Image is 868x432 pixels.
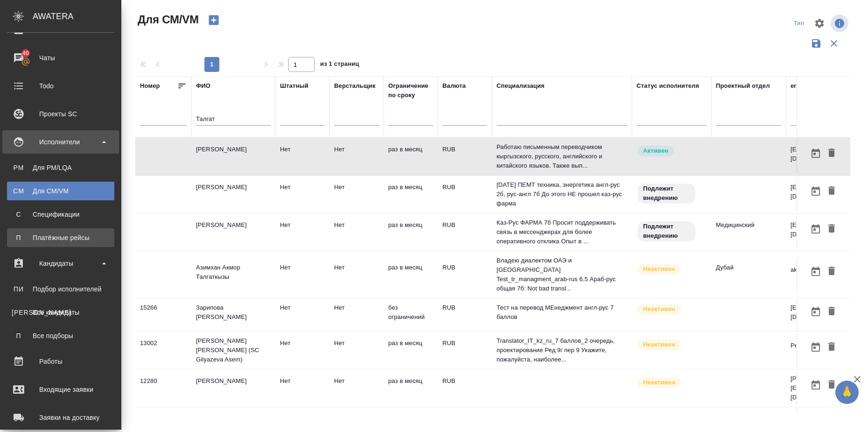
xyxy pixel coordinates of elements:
[438,372,492,404] td: RUB
[824,263,840,280] button: Удалить
[438,140,492,173] td: RUB
[824,183,840,200] button: Удалить
[135,12,199,27] span: Для СМ/VM
[497,256,627,293] p: Владею диалектом ОАЭ и [GEOGRAPHIC_DATA] Test_tr_managment_arab-rus 6.5 Араб-рус общая 7б: Not ba...
[275,298,329,331] td: Нет
[17,49,35,58] span: 40
[275,178,329,211] td: Нет
[7,107,114,121] div: Проекты SC
[7,158,114,177] a: PMДля PM/LQA
[33,7,121,26] div: AWATERA
[191,216,275,248] td: [PERSON_NAME]
[637,339,707,351] div: Наши пути разошлись: исполнитель с нами не работает
[807,35,825,52] button: Сохранить фильтры
[637,412,707,425] div: Наши пути разошлись: исполнитель с нами не работает
[808,145,824,162] button: Открыть календарь загрузки
[12,186,110,196] div: Для CM/VM
[12,233,110,242] div: Платёжные рейсы
[825,35,843,52] button: Сбросить фильтры
[643,184,690,203] p: Подлежит внедрению
[7,256,114,270] div: Кандидаты
[497,336,627,364] p: Translator_IT_kz_ru_7 баллов_2 очередь, проектирование Ред 9/ пер 9 Укажите, пожалуйста, наиболее...
[824,339,840,356] button: Удалить
[12,210,110,219] div: Спецификации
[7,280,114,298] a: ПИПодбор исполнителей
[2,74,119,98] a: Todo
[791,341,867,350] p: Perevodchik_asema@ma...
[711,216,786,248] td: Медицинский
[191,372,275,404] td: [PERSON_NAME]
[329,216,384,248] td: Нет
[2,350,119,373] a: Работы
[716,81,770,91] div: Проектный отдел
[637,263,707,276] div: Наши пути разошлись: исполнитель с нами не работает
[497,180,627,208] p: [DATE] ПЕМТ техника, энергетика англ-рус 2б, рус-англ 7б До этого НЕ прошел каз-рус фарма
[384,178,438,211] td: раз в месяц
[835,381,859,404] button: 🙏
[791,303,861,322] p: [EMAIL_ADDRESS][DOMAIN_NAME]
[12,308,110,317] div: Все кандидаты
[637,145,707,157] div: Рядовой исполнитель: назначай с учетом рейтинга
[438,216,492,248] td: RUB
[384,258,438,291] td: раз в месяц
[140,81,160,91] div: Номер
[384,334,438,367] td: раз в месяц
[497,218,627,246] p: Каз-Рус ФАРМА 7б Просит поддерживать связь в мессенджерах для более оперативного отклика Опыт в ...
[7,228,114,247] a: ППлатёжные рейсы
[280,81,308,91] div: Штатный
[808,220,824,238] button: Открыть календарь загрузки
[839,382,855,402] span: 🙏
[12,163,110,172] div: Для PM/LQA
[275,140,329,173] td: Нет
[637,220,707,242] div: Свежая кровь: на первые 3 заказа по тематике ставь редактора и фиксируй оценки
[808,263,824,280] button: Открыть календарь загрузки
[497,81,545,91] div: Специализация
[191,298,275,331] td: Зарипова [PERSON_NAME]
[384,216,438,248] td: раз в месяц
[191,140,275,173] td: [PERSON_NAME]
[2,378,119,401] a: Входящие заявки
[7,382,114,397] div: Входящие заявки
[824,145,840,162] button: Удалить
[824,412,840,429] button: Удалить
[791,220,861,239] p: [EMAIL_ADDRESS][DOMAIN_NAME]
[329,140,384,173] td: Нет
[791,265,860,275] p: akmor.talgatkyzy@gma...
[438,258,492,291] td: RUB
[824,220,840,238] button: Удалить
[7,205,114,224] a: ССпецификации
[791,374,861,402] p: [PERSON_NAME][EMAIL_ADDRESS][DOMAIN_NAME]
[7,303,114,322] a: [PERSON_NAME]Все кандидаты
[191,332,275,369] td: [PERSON_NAME] [PERSON_NAME] (SC Gilyazeva Asem)
[7,411,114,425] div: Заявки на доставку
[791,145,861,163] p: [EMAIL_ADDRESS][DOMAIN_NAME]
[2,46,119,70] a: 40Чаты
[791,81,806,91] div: email
[329,334,384,367] td: Нет
[2,102,119,126] a: Проекты SC
[643,222,690,241] p: Подлежит внедрению
[824,303,840,320] button: Удалить
[438,178,492,211] td: RUB
[643,340,675,349] p: Неактивен
[808,412,824,429] button: Открыть календарь загрузки
[7,326,114,345] a: ПВсе подборы
[808,183,824,200] button: Открыть календарь загрузки
[808,376,824,394] button: Открыть календарь загрузки
[384,372,438,404] td: раз в месяц
[643,146,668,156] p: Активен
[275,334,329,367] td: Нет
[808,339,824,356] button: Открыть календарь загрузки
[791,412,861,431] p: [EMAIL_ADDRESS][DOMAIN_NAME]
[442,81,466,91] div: Валюта
[7,182,114,200] a: CMДля CM/VM
[7,79,114,93] div: Todo
[329,298,384,331] td: Нет
[135,298,191,331] td: 15266
[791,183,861,201] p: [EMAIL_ADDRESS][DOMAIN_NAME]
[135,334,191,367] td: 13002
[329,178,384,211] td: Нет
[12,331,110,340] div: Все подборы
[191,258,275,291] td: Азимхан Акмор Талгаткызы
[191,178,275,211] td: [PERSON_NAME]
